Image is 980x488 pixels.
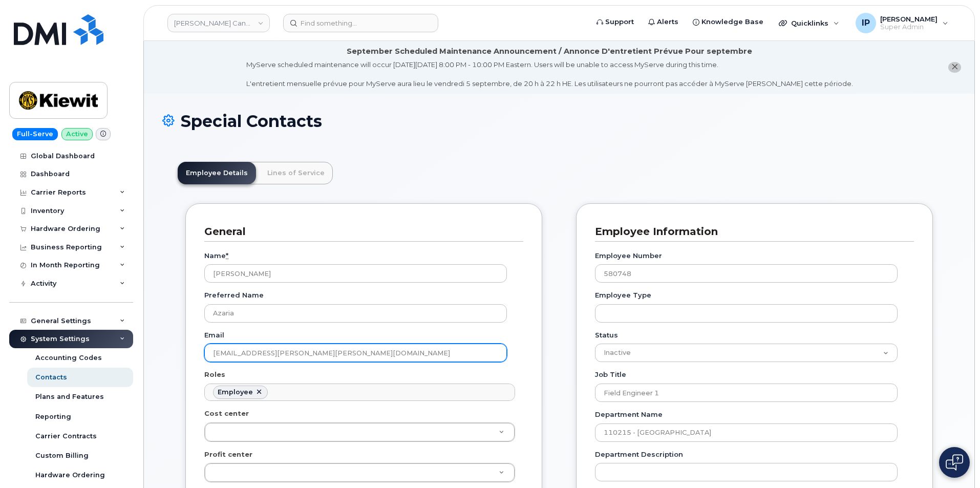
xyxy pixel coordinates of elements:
[204,370,225,379] label: Roles
[178,162,256,184] a: Employee Details
[259,162,333,184] a: Lines of Service
[204,290,264,300] label: Preferred Name
[595,251,662,261] label: Employee Number
[595,290,651,300] label: Employee Type
[204,225,516,239] h3: General
[204,450,252,459] label: Profit center
[946,454,963,471] img: Open chat
[246,60,853,89] div: MyServe scheduled maintenance will occur [DATE][DATE] 8:00 PM - 10:00 PM Eastern. Users will be u...
[595,410,663,419] label: Department Name
[218,388,253,396] div: Employee
[595,370,626,379] label: Job Title
[204,330,224,340] label: Email
[204,409,249,418] label: Cost center
[226,251,228,260] abbr: required
[595,330,618,340] label: Status
[595,225,906,239] h3: Employee Information
[162,112,956,130] h1: Special Contacts
[595,450,683,459] label: Department Description
[948,62,961,73] button: close notification
[347,46,752,57] div: September Scheduled Maintenance Announcement / Annonce D'entretient Prévue Pour septembre
[204,251,228,261] label: Name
